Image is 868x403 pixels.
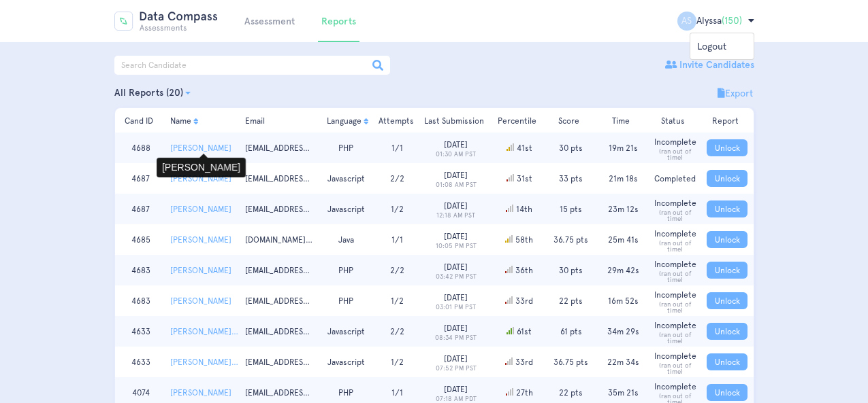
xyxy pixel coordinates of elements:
span: [EMAIL_ADDRESS][DOMAIN_NAME] [245,142,313,154]
td: 41st [493,133,545,163]
button: Language [327,115,366,127]
td: 36.75 pts [545,347,598,377]
input: Search Candidate [114,56,390,75]
td: Javascript [317,316,375,347]
td: 1/2 [375,285,419,316]
span: [DATE] [444,385,468,394]
td: 29m 42s [597,255,649,285]
td: Incomplete [649,133,702,163]
td: PHP [317,255,375,285]
td: 34m 29s [597,316,649,347]
button: Status [661,115,689,127]
a: [PERSON_NAME] [170,234,238,246]
td: 25m 41s [597,224,649,255]
small: 03:42 PM PST [422,273,489,279]
td: 33rd [493,285,545,316]
td: 2/2 [375,255,419,285]
td: 31st [493,163,545,194]
button: Email [245,115,269,127]
button: Last Submission [424,115,488,127]
button: Report [712,115,743,127]
a: [PERSON_NAME] [170,295,238,307]
span: [EMAIL_ADDRESS][DOMAIN_NAME] [245,295,313,307]
a: [PERSON_NAME] [170,387,238,399]
a: Unlock [707,170,748,187]
small: (ran out of time) [653,148,698,160]
td: 36th [493,255,545,285]
small: 07:18 AM PDT [422,396,489,402]
td: 36.75 pts [545,224,598,255]
td: 2/2 [375,163,419,194]
td: Javascript [317,347,375,377]
td: 22m 34s [597,347,649,377]
small: 08:34 PM PST [422,334,489,340]
a: Unlock [707,139,748,156]
td: 4688 [115,133,167,163]
a: Export [718,86,753,101]
td: 30 pts [545,255,598,285]
td: Incomplete [649,224,702,255]
td: 1/2 [375,194,419,224]
span: [DATE] [444,201,468,211]
small: 01:08 AM PST [422,181,489,188]
span: [DATE] [444,262,468,272]
a: [PERSON_NAME] layans [170,326,238,338]
small: (ran out of time) [653,240,698,252]
a: Unlock [707,384,748,401]
span: AS [677,12,696,31]
a: Unlock [707,200,748,217]
img: Data Compass Assessment Logo [114,12,218,31]
small: (ran out of time) [653,362,698,374]
td: Javascript [317,194,375,224]
span: [EMAIL_ADDRESS][DOMAIN_NAME] [245,264,313,277]
a: Unlock [707,262,748,279]
a: [PERSON_NAME] [170,203,238,215]
button: Cand ID [125,115,157,127]
span: [EMAIL_ADDRESS][DOMAIN_NAME] [245,356,313,368]
button: Name [170,115,195,127]
small: 01:30 AM PST [422,151,489,157]
div: [PERSON_NAME] [157,158,246,177]
td: 1/1 [375,224,419,255]
td: Java [317,224,375,255]
a: Unlock [707,292,748,309]
td: Incomplete [649,255,702,285]
td: 4633 [115,347,167,377]
span: [DATE] [444,232,468,241]
td: PHP [317,133,375,163]
a: Unlock [707,353,748,370]
td: 4683 [115,255,167,285]
a: Unlock [707,231,748,248]
div: All Reports (20) [114,87,183,99]
a: Logout [697,37,747,56]
span: [DATE] [444,293,468,302]
a: [PERSON_NAME] [170,264,238,277]
span: [EMAIL_ADDRESS][DOMAIN_NAME] [245,203,313,215]
small: 03:01 PM PST [422,304,489,310]
button: All Reports (20) [114,83,205,103]
td: PHP [317,285,375,316]
td: 21m 18s [597,163,649,194]
small: (ran out of time) [653,301,698,313]
span: (150) [722,15,742,26]
button: Time [612,115,634,127]
td: 14th [493,194,545,224]
span: [DOMAIN_NAME][EMAIL_ADDRESS][DOMAIN_NAME] [245,234,313,246]
td: 2/2 [375,316,419,347]
span: [EMAIL_ADDRESS][DOMAIN_NAME] [245,387,313,399]
td: 1/1 [375,133,419,163]
td: 1/2 [375,347,419,377]
td: Completed [649,163,702,194]
a: Unlock [707,323,748,340]
td: Incomplete [649,347,702,377]
td: Incomplete [649,316,702,347]
td: Incomplete [649,285,702,316]
td: 33 pts [545,163,598,194]
span: [DATE] [444,354,468,364]
td: 4683 [115,285,167,316]
td: 15 pts [545,194,598,224]
small: (ran out of time) [653,332,698,344]
a: [PERSON_NAME] [170,142,238,154]
td: 19m 21s [597,133,649,163]
td: 4685 [115,224,167,255]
